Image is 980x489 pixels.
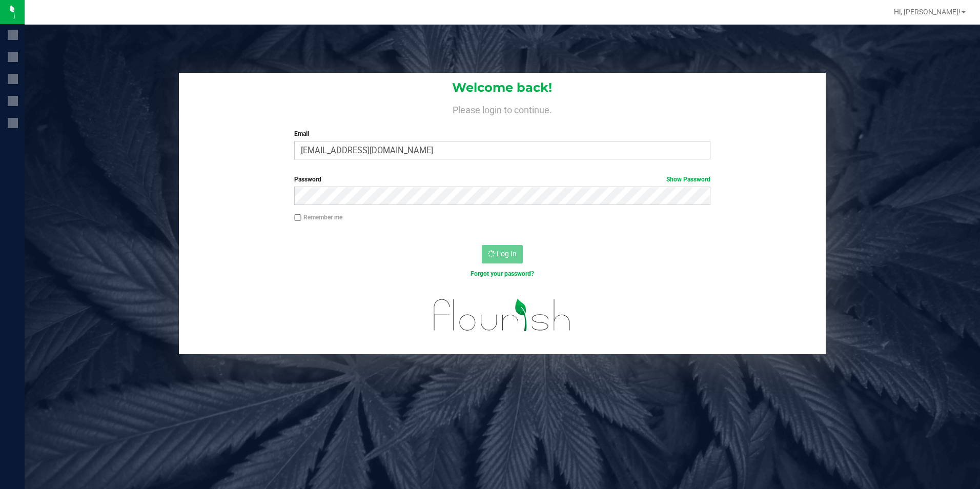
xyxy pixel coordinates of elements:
[666,176,710,183] a: Show Password
[179,103,826,115] h4: Please login to continue.
[471,270,534,277] a: Forgot your password?
[497,250,517,258] span: Log In
[294,176,321,183] span: Password
[294,214,301,221] input: Remember me
[482,245,523,263] button: Log In
[294,213,342,222] label: Remember me
[421,289,583,341] img: flourish_logo.svg
[294,129,710,138] label: Email
[179,81,826,94] h1: Welcome back!
[894,8,961,16] span: Hi, [PERSON_NAME]!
